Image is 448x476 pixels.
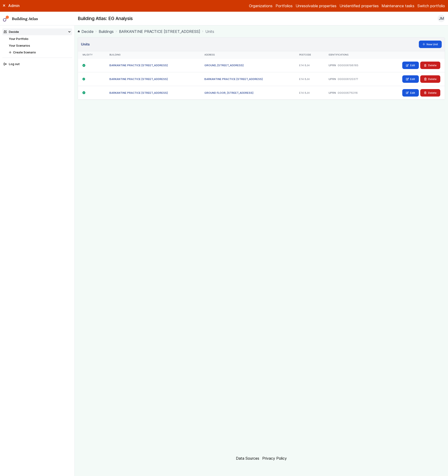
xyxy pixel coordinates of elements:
a: BARKANTINE PRACTICE [STREET_ADDRESS] [109,77,168,81]
a: BARKANTINE PRACTICE [STREET_ADDRESS] [204,77,263,81]
a: GROUND, [STREET_ADDRESS] [204,64,244,67]
span: Units [205,29,214,34]
dd: 000006120377 [338,77,358,81]
div: Postcode [299,53,320,56]
a: BARKANTINE PRACTICE [STREET_ADDRESS] [119,29,200,34]
a: Privacy Policy [262,456,287,461]
div: Validity [82,53,101,56]
a: New Unit [419,41,442,48]
div: E14 8JH [295,86,324,99]
a: BARKANTINE PRACTICE [STREET_ADDRESS] [109,91,168,94]
div: E14 8JH [295,72,324,86]
a: Your Portfolio [9,37,28,41]
div: Decide [4,30,19,34]
div: E14 8JH [295,59,324,72]
div: Building [109,53,195,56]
button: Switch portfolio [417,3,445,9]
button: Create Scenario [7,49,72,56]
a: Buildings [99,29,114,34]
a: Unresolvable properties [296,3,336,9]
button: Delete [420,89,440,97]
h3: Units [81,42,90,47]
div: Address [204,53,290,56]
dd: 000006198165 [338,63,358,67]
a: Decide [78,29,94,34]
a: Edit [402,89,419,97]
a: Your Scenarios [9,44,30,47]
button: Delete [420,62,440,69]
img: main-0bbd2752.svg [3,16,9,22]
a: Edit [402,75,419,83]
a: Edit [402,62,419,69]
button: JM [437,15,445,22]
a: Unidentified properties [339,3,379,9]
div: Identifications [329,53,374,56]
a: GROUND FLOOR, [STREET_ADDRESS] [204,91,253,94]
button: Log out [2,61,72,68]
a: BARKANTINE PRACTICE [STREET_ADDRESS] [109,64,168,67]
summary: Decide [2,28,72,35]
dd: 000006715316 [338,91,358,95]
a: Maintenance tasks [381,3,414,9]
dt: UPRN [329,91,336,95]
h2: Building Atlas: EG Analysis [78,16,133,22]
dt: UPRN [329,77,336,81]
dt: UPRN [329,63,336,67]
a: Organizations [249,3,273,9]
a: Portfolios [276,3,293,9]
span: JM [439,16,444,21]
button: Delete [420,75,440,83]
a: Data Sources [236,456,259,461]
